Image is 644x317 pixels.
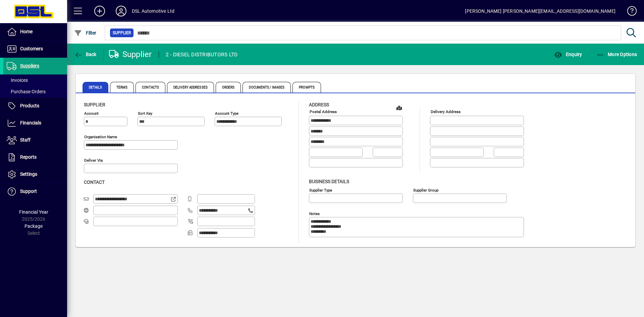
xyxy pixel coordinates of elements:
[3,149,67,166] a: Reports
[20,46,43,51] span: Customers
[3,98,67,114] a: Products
[309,179,349,184] span: Business details
[84,102,105,107] span: Supplier
[83,82,108,93] span: Details
[215,111,238,116] mat-label: Account Type
[67,48,104,60] app-page-header-button: Back
[243,82,291,93] span: Documents / Images
[72,27,98,39] button: Filter
[465,6,615,16] div: [PERSON_NAME] [PERSON_NAME][EMAIL_ADDRESS][DOMAIN_NAME]
[74,30,97,36] span: Filter
[595,48,639,60] button: More Options
[167,82,214,93] span: Delivery Addresses
[309,211,320,216] mat-label: Notes
[110,82,134,93] span: Terms
[3,41,67,57] a: Customers
[7,89,46,94] span: Purchase Orders
[20,103,39,108] span: Products
[3,132,67,149] a: Staff
[3,166,67,183] a: Settings
[554,52,582,57] span: Enquiry
[3,115,67,131] a: Financials
[138,111,152,116] mat-label: Sort key
[3,74,67,86] a: Invoices
[24,223,43,229] span: Package
[74,52,97,57] span: Back
[20,154,37,160] span: Reports
[3,183,67,200] a: Support
[20,120,41,125] span: Financials
[19,209,48,215] span: Financial Year
[84,179,105,185] span: Contact
[7,77,28,83] span: Invoices
[622,1,636,23] a: Knowledge Base
[292,82,321,93] span: Prompts
[3,86,67,97] a: Purchase Orders
[136,82,165,93] span: Contacts
[20,29,33,34] span: Home
[113,30,131,36] span: Supplier
[89,5,110,17] button: Add
[552,48,584,60] button: Enquiry
[84,158,103,163] mat-label: Deliver via
[110,5,132,17] button: Profile
[309,102,329,107] span: Address
[84,111,99,116] mat-label: Account
[109,49,152,60] div: Supplier
[394,102,405,113] a: View on map
[413,188,438,192] mat-label: Supplier group
[72,48,98,60] button: Back
[596,52,637,57] span: More Options
[20,171,37,177] span: Settings
[20,189,37,194] span: Support
[132,6,174,16] div: DSL Automotive Ltd
[3,23,67,40] a: Home
[20,63,39,68] span: Suppliers
[166,49,238,60] div: 2 - DIESEL DISTRIBUTORS LTD
[216,82,241,93] span: Orders
[309,188,332,192] mat-label: Supplier type
[84,135,117,139] mat-label: Organisation name
[20,137,31,143] span: Staff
